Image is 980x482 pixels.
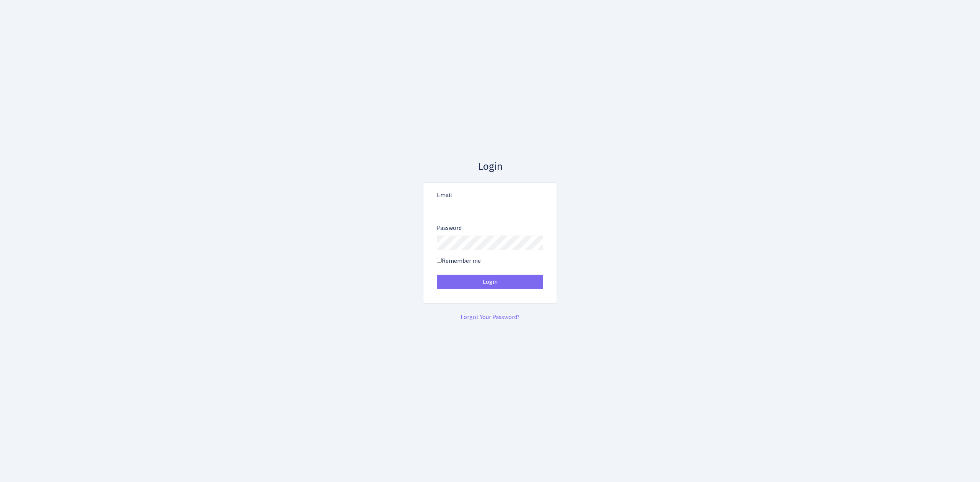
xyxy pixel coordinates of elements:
[461,313,519,321] a: Forgot Your Password?
[437,275,543,289] button: Login
[437,256,481,265] label: Remember me
[437,258,442,263] input: Remember me
[437,223,462,233] label: Password
[423,160,557,173] h3: Login
[437,191,452,200] label: Email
